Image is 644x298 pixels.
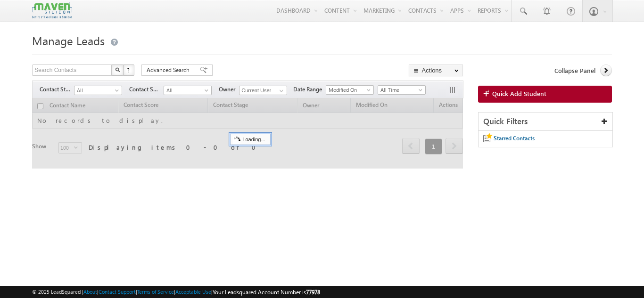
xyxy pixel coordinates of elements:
[409,64,463,76] button: Actions
[164,86,209,95] span: All
[175,289,211,295] a: Acceptable Use
[115,67,120,72] img: Search
[326,85,374,95] a: Modified On
[306,289,320,296] span: 77978
[123,64,134,76] button: ?
[83,289,97,295] a: About
[164,86,212,95] a: All
[239,86,287,95] input: Type to Search
[554,66,595,75] span: Collapse Panel
[479,113,612,131] div: Quick Filters
[137,289,174,295] a: Terms of Service
[40,85,74,94] span: Contact Stage
[230,134,270,145] div: Loading...
[74,86,122,95] a: All
[74,86,119,95] span: All
[32,288,320,297] span: © 2025 LeadSquared | | | | |
[492,89,546,98] span: Quick Add Student
[219,85,239,94] span: Owner
[494,135,535,142] span: Starred Contacts
[378,86,423,94] span: All Time
[147,66,192,74] span: Advanced Search
[213,289,320,296] span: Your Leadsquared Account Number is
[127,66,131,74] span: ?
[32,33,105,48] span: Manage Leads
[326,86,371,94] span: Modified On
[478,86,612,103] a: Quick Add Student
[274,86,286,96] a: Show All Items
[32,2,72,19] img: Custom Logo
[99,289,136,295] a: Contact Support
[378,85,426,95] a: All Time
[293,85,326,94] span: Date Range
[129,85,164,94] span: Contact Source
